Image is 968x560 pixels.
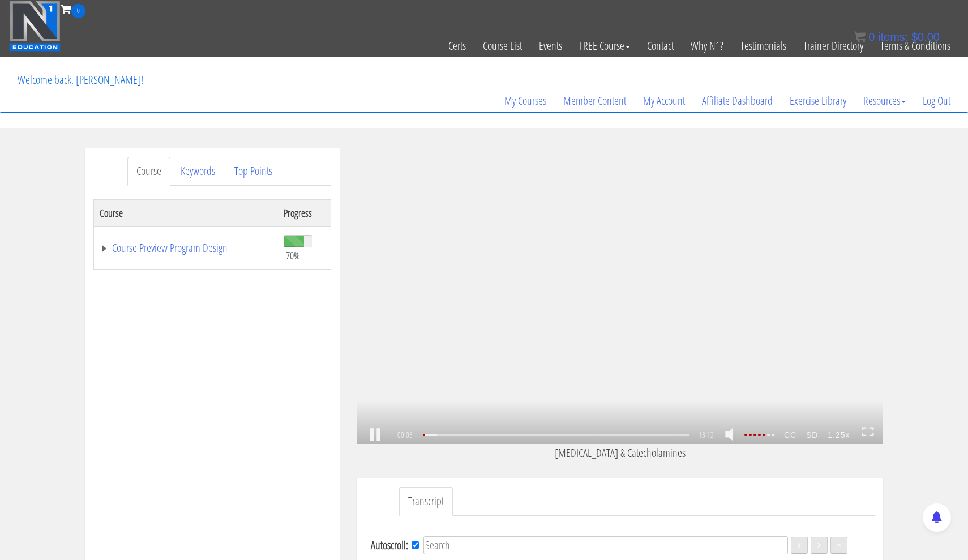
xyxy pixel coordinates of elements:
a: Testimonials [732,18,795,74]
a: FREE Course [571,18,639,74]
strong: SD [802,426,823,444]
a: Certs [440,18,474,74]
a: 0 [61,1,85,16]
p: [MEDICAL_DATA] & Catecholamines [357,444,883,461]
img: icon11.png [854,31,866,42]
input: Search [423,536,788,554]
a: My Account [635,74,693,128]
a: Member Content [555,74,635,128]
strong: 1.25x [823,426,855,444]
span: items: [878,31,908,43]
a: Keywords [172,157,224,186]
a: Resources [855,74,914,128]
strong: CC [779,426,802,444]
a: Exercise Library [781,74,855,128]
a: My Courses [496,74,555,128]
a: Terms & Conditions [872,18,959,74]
a: Course [127,157,170,186]
a: Course Preview Program Design [100,242,272,254]
bdi: 0.00 [911,31,940,43]
th: Course [94,199,279,226]
a: Events [530,18,571,74]
span: 70% [286,249,300,262]
a: Contact [639,18,682,74]
a: Trainer Directory [795,18,872,74]
a: Why N1? [682,18,732,74]
span: 00:03 [397,431,414,439]
a: Course List [474,18,530,74]
a: Affiliate Dashboard [693,74,781,128]
a: Log Out [914,74,959,128]
a: Transcript [399,487,453,516]
a: 0 items: $0.00 [854,31,940,43]
span: 0 [868,31,875,43]
p: Welcome back, [PERSON_NAME]! [9,57,152,102]
span: 13:12 [699,431,714,439]
span: $ [911,31,918,43]
span: 0 [71,4,85,18]
img: n1-education [9,1,61,52]
th: Progress [278,199,331,226]
a: Top Points [225,157,281,186]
